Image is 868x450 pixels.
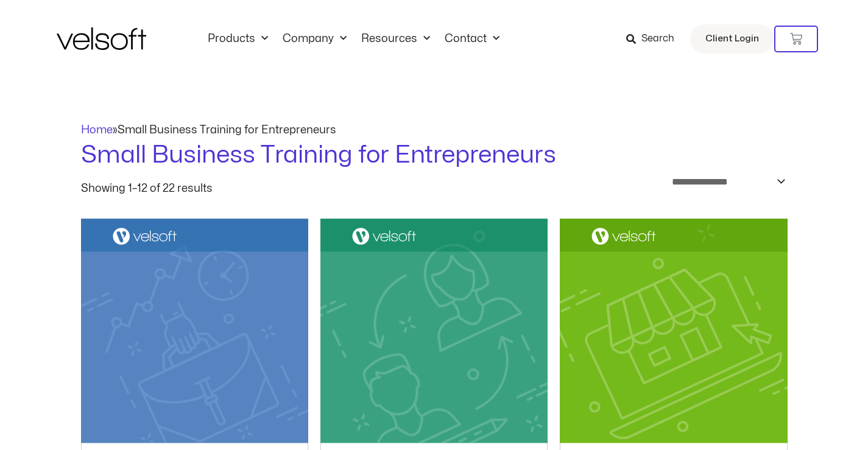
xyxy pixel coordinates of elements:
[641,31,674,47] span: Search
[690,24,774,54] a: Client Login
[354,32,437,46] a: ResourcesMenu Toggle
[275,32,354,46] a: CompanyMenu Toggle
[200,32,507,46] nav: Menu
[81,125,336,135] span: »
[664,172,788,191] select: Shop order
[200,32,275,46] a: ProductsMenu Toggle
[626,29,683,49] a: Search
[118,125,336,135] span: Small Business Training for Entrepreneurs
[705,31,759,47] span: Client Login
[81,125,113,135] a: Home
[81,138,788,172] h1: Small Business Training for Entrepreneurs
[57,27,146,50] img: Velsoft Training Materials
[81,183,213,194] p: Showing 1–12 of 22 results
[437,32,507,46] a: ContactMenu Toggle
